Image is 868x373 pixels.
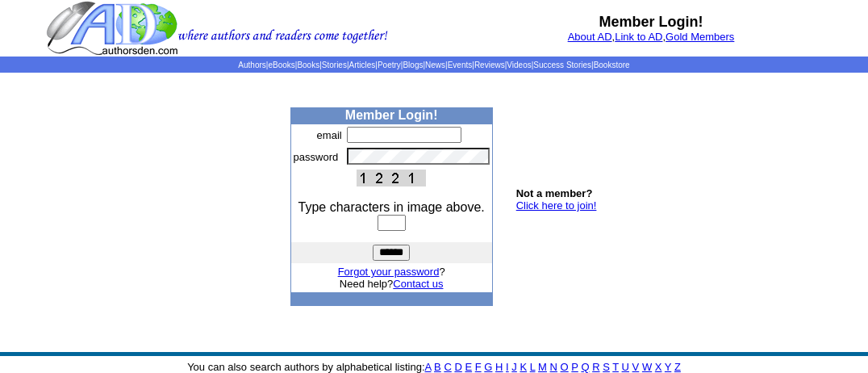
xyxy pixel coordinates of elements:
a: P [571,361,578,373]
a: Bookstore [594,61,630,69]
font: Need help? [340,278,444,290]
a: eBooks [268,61,294,69]
a: Click here to join! [516,199,597,212]
a: H [495,361,503,373]
a: W [642,361,652,373]
a: Q [581,361,589,373]
a: D [454,361,461,373]
a: Y [665,361,671,373]
b: Not a member? [516,187,593,199]
a: C [444,361,451,373]
a: Events [448,61,473,69]
a: S [603,361,610,373]
a: Articles [349,61,376,69]
a: V [632,361,640,373]
a: Authors [238,61,265,69]
font: ? [338,266,445,278]
a: M [538,361,547,373]
font: You can also search authors by alphabetical listing: [187,361,681,373]
a: Z [674,361,681,373]
a: E [465,361,472,373]
img: This Is CAPTCHA Image [357,170,426,186]
a: Blogs [403,61,423,69]
a: I [506,361,509,373]
b: Member Login! [599,14,703,30]
a: Books [297,61,319,69]
a: Poetry [378,61,401,69]
a: Link to AD [615,31,662,43]
a: O [561,361,569,373]
a: K [520,361,527,373]
a: G [484,361,492,373]
a: Contact us [393,278,443,290]
font: Type characters in image above. [298,200,485,214]
a: Gold Members [666,31,734,43]
a: About AD [568,31,612,43]
a: R [592,361,599,373]
a: Videos [507,61,531,69]
a: Forgot your password [338,266,440,278]
b: Member Login! [345,108,438,122]
font: password [294,151,339,163]
a: Stories [322,61,347,69]
a: B [434,361,441,373]
a: X [655,361,662,373]
a: U [622,361,629,373]
a: Success Stories [533,61,591,69]
a: News [425,61,445,69]
a: N [550,361,557,373]
a: J [511,361,517,373]
span: | | | | | | | | | | | | [238,61,629,69]
a: A [425,361,432,373]
font: , , [568,31,735,43]
a: F [475,361,482,373]
a: Reviews [474,61,505,69]
a: L [530,361,536,373]
a: T [612,361,619,373]
font: email [317,129,342,141]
